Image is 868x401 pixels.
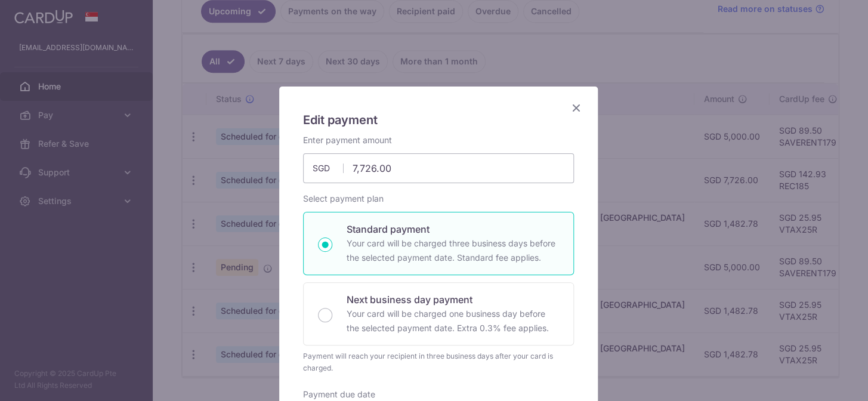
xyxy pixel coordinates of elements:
p: Next business day payment [347,292,559,307]
p: Standard payment [347,222,559,236]
input: 0.00 [303,153,574,183]
span: SGD [313,162,344,174]
h5: Edit payment [303,110,574,129]
label: Payment due date [303,388,375,400]
div: Payment will reach your recipient in three business days after your card is charged. [303,350,574,374]
p: Your card will be charged one business day before the selected payment date. Extra 0.3% fee applies. [347,307,559,335]
button: Close [569,101,583,115]
label: Enter payment amount [303,134,392,146]
label: Select payment plan [303,193,384,205]
p: Your card will be charged three business days before the selected payment date. Standard fee appl... [347,236,559,265]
